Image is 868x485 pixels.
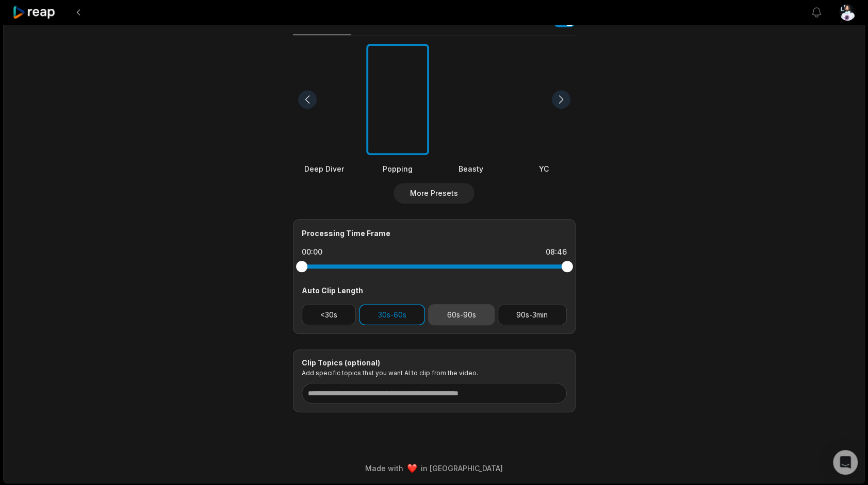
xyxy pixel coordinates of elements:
[513,163,576,174] div: YC
[302,247,322,257] div: 00:00
[359,304,425,325] button: 30s-60s
[428,304,495,325] button: 60s-90s
[293,163,356,174] div: Deep Diver
[394,183,474,204] button: More Presets
[833,450,858,475] div: Open Intercom Messenger
[302,369,567,377] p: Add specific topics that you want AI to clip from the video.
[293,15,351,35] button: Caption presets
[302,304,356,325] button: <30s
[363,15,403,35] button: My presets
[498,304,567,325] button: 90s-3min
[546,247,567,257] div: 08:46
[302,228,567,239] div: Processing Time Frame
[439,163,502,174] div: Beasty
[302,358,567,367] div: Clip Topics (optional)
[302,285,567,296] div: Auto Clip Length
[407,464,417,473] img: heart emoji
[13,463,855,474] div: Made with in [GEOGRAPHIC_DATA]
[366,163,429,174] div: Popping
